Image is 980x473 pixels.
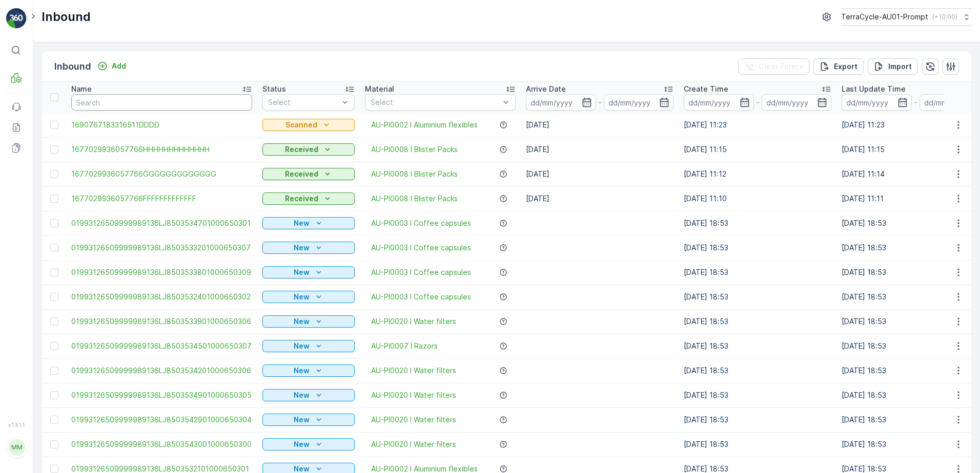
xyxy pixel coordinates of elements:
input: dd/mm/yyyy [842,94,912,111]
button: New [262,217,355,229]
a: 1677029936057766HHHHHHHHHHHHH [71,144,252,155]
p: Create Time [684,84,728,94]
div: Toggle Row Selected [50,317,58,326]
a: AU-PI0020 I Water filters [371,390,456,400]
span: AU-PI0008 I Blister Packs [371,193,458,204]
p: Received [285,144,318,155]
button: Export [813,58,864,75]
a: 01993126509999989136LJ8503542901000650304 [71,415,252,425]
p: - [598,96,602,109]
a: AU-PI0003 I Coffee capsules [371,267,471,277]
td: [DATE] 18:53 [679,211,836,235]
td: [DATE] 11:12 [679,162,836,186]
td: [DATE] 18:53 [679,309,836,334]
button: Import [868,58,918,75]
td: [DATE] 18:53 [679,285,836,309]
td: [DATE] [521,137,679,162]
p: Clear Filters [759,61,803,72]
p: Import [888,61,912,72]
button: New [262,266,355,278]
a: 01993126509999989136LJ8503534501000650307 [71,341,252,351]
td: [DATE] [521,162,679,186]
button: New [262,340,355,352]
td: [DATE] [521,113,679,137]
a: AU-PI0007 I Razors [371,341,438,351]
p: New [294,218,310,228]
input: Search [71,94,252,111]
button: New [262,414,355,426]
td: [DATE] 18:53 [679,235,836,260]
div: Toggle Row Selected [50,465,58,473]
div: Toggle Row Selected [50,170,58,178]
a: 1677029936057766GGGGGGGGGGGGG [71,169,252,179]
td: [DATE] 11:10 [679,186,836,211]
div: Toggle Row Selected [50,391,58,399]
p: Inbound [42,9,91,25]
p: Arrive Date [526,84,566,94]
p: New [294,341,310,351]
p: Material [365,84,394,94]
a: 01993126509999989136LJ8503534201000650306 [71,365,252,376]
a: 01993126509999989136LJ8503534901000650305 [71,390,252,400]
p: Last Update Time [842,84,906,94]
div: Toggle Row Selected [50,244,58,252]
a: AU-PI0002 I Aluminium flexibles [371,120,478,130]
button: New [262,364,355,377]
div: Toggle Row Selected [50,268,58,276]
a: 01993126509999989136LJ8503533801000650309 [71,267,252,277]
span: AU-PI0020 I Water filters [371,365,456,376]
div: Toggle Row Selected [50,416,58,424]
div: Toggle Row Selected [50,145,58,154]
p: Export [834,61,857,72]
a: 01993126509999989136LJ8503533901000650306 [71,316,252,327]
a: 01993126509999989136LJ8503533201000650307 [71,243,252,253]
p: New [294,365,310,376]
a: AU-PI0020 I Water filters [371,439,456,449]
a: 01993126509999989136LJ8503543001000650300 [71,439,252,449]
button: Received [262,168,355,180]
p: Received [285,193,318,204]
button: New [262,315,355,328]
a: 1690767183316511DDDD [71,120,252,130]
input: dd/mm/yyyy [526,94,596,111]
span: AU-PI0020 I Water filters [371,415,456,425]
button: Received [262,143,355,156]
td: [DATE] 18:53 [679,432,836,457]
p: Select [268,97,339,107]
button: New [262,291,355,303]
div: Toggle Row Selected [50,367,58,375]
p: ( +10:00 ) [932,13,957,21]
a: AU-PI0008 I Blister Packs [371,169,458,179]
p: New [294,316,310,327]
p: Select [371,97,500,107]
span: 01993126509999989136LJ8503532401000650302 [71,292,252,302]
span: v 1.51.1 [6,422,27,428]
div: Toggle Row Selected [50,195,58,203]
p: Inbound [54,59,91,74]
span: AU-PI0020 I Water filters [371,316,456,327]
img: logo [6,8,27,29]
td: [DATE] 18:53 [679,407,836,432]
div: Toggle Row Selected [50,293,58,301]
div: Toggle Row Selected [50,219,58,227]
span: AU-PI0003 I Coffee capsules [371,243,471,253]
div: Toggle Row Selected [50,342,58,350]
a: 01993126509999989136LJ8503534701000650301 [71,218,252,228]
a: AU-PI0003 I Coffee capsules [371,292,471,302]
button: New [262,438,355,450]
p: - [914,96,917,109]
a: AU-PI0003 I Coffee capsules [371,218,471,228]
td: [DATE] 18:53 [679,383,836,407]
td: [DATE] 11:15 [679,137,836,162]
p: Scanned [285,120,317,130]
